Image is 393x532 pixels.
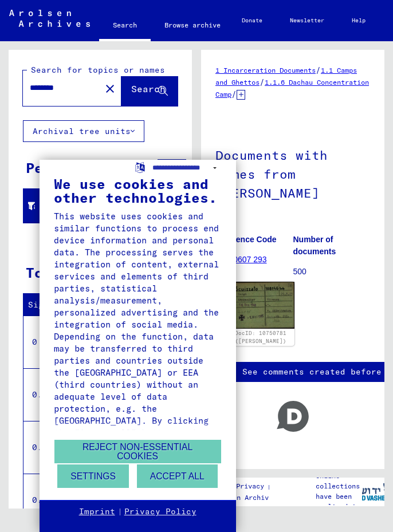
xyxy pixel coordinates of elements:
a: Imprint [79,506,115,518]
button: Settings [57,464,129,488]
div: We use cookies and other technologies. [54,177,222,204]
button: Accept all [137,464,218,488]
button: Reject non-essential cookies [54,440,221,463]
a: Privacy Policy [124,506,196,518]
